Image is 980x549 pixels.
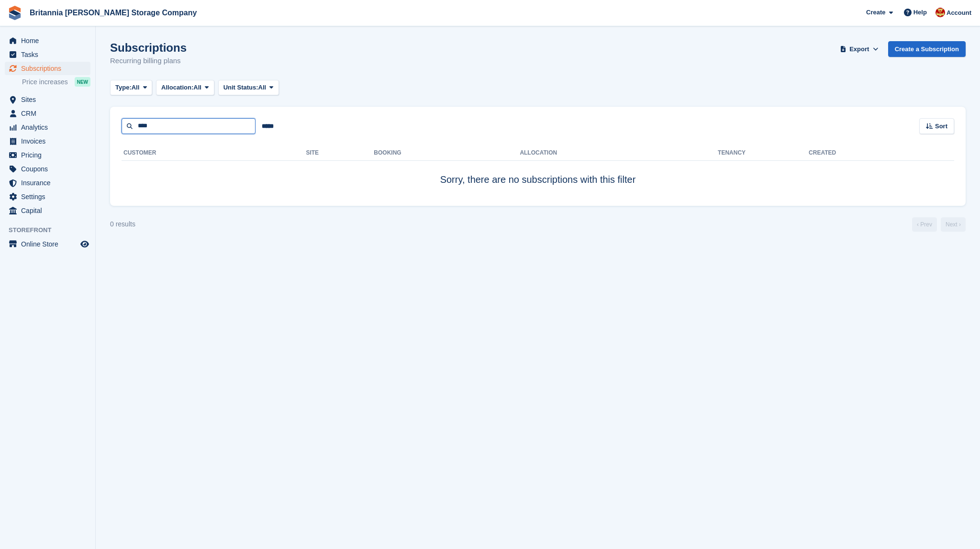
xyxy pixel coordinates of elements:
[947,8,971,18] span: Account
[122,146,306,161] th: Customer
[21,48,78,61] span: Tasks
[374,146,520,161] th: Booking
[21,34,78,47] span: Home
[888,41,966,57] a: Create a Subscription
[5,34,90,47] a: menu
[5,176,90,190] a: menu
[21,121,78,134] span: Analytics
[5,190,90,203] a: menu
[866,8,885,17] span: Create
[193,83,201,92] span: All
[110,56,187,67] p: Recurring billing plans
[5,62,90,75] a: menu
[5,204,90,217] a: menu
[75,77,90,87] div: NEW
[22,78,68,87] span: Price increases
[21,162,78,176] span: Coupons
[21,237,78,251] span: Online Store
[5,93,90,106] a: menu
[22,77,90,87] a: Price increases NEW
[5,121,90,134] a: menu
[910,217,968,232] nav: Page
[520,146,718,161] th: Allocation
[21,134,78,148] span: Invoices
[849,45,869,54] span: Export
[440,174,636,185] span: Sorry, there are no subscriptions with this filter
[5,237,90,251] a: menu
[21,204,78,217] span: Capital
[21,176,78,190] span: Insurance
[26,5,200,21] a: Britannia [PERSON_NAME] Storage Company
[5,107,90,120] a: menu
[935,8,945,17] img: Einar Agustsson
[132,83,140,92] span: All
[21,190,78,203] span: Settings
[913,8,927,17] span: Help
[161,83,193,92] span: Allocation:
[8,6,22,20] img: stora-icon-8386f47178a22dfd0bd8f6a31ec36ba5ce8667c1dd55bd0f319d3a0aa187defe.svg
[79,238,90,250] a: Preview store
[110,41,187,54] h1: Subscriptions
[21,93,78,106] span: Sites
[718,146,751,161] th: Tenancy
[838,41,880,57] button: Export
[110,80,152,96] button: Type: All
[218,80,279,96] button: Unit Status: All
[258,83,267,92] span: All
[21,148,78,162] span: Pricing
[21,107,78,120] span: CRM
[5,148,90,162] a: menu
[809,146,954,161] th: Created
[5,134,90,148] a: menu
[935,122,947,131] span: Sort
[156,80,214,96] button: Allocation: All
[5,162,90,176] a: menu
[223,83,258,92] span: Unit Status:
[5,48,90,61] a: menu
[115,83,132,92] span: Type:
[306,146,374,161] th: Site
[110,219,135,229] div: 0 results
[941,217,966,232] a: Next
[912,217,937,232] a: Previous
[9,225,95,235] span: Storefront
[21,62,78,75] span: Subscriptions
